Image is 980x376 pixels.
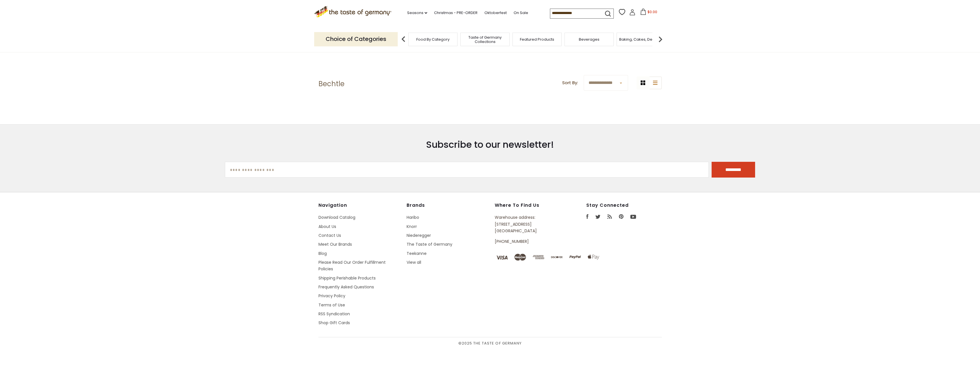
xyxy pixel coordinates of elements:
[462,35,508,44] a: Taste of Germany Collections
[318,311,350,317] a: RSS Syndication
[416,37,450,42] a: Food By Category
[318,202,401,208] h4: Navigation
[398,34,409,45] img: previous arrow
[407,214,419,220] a: Haribo
[318,275,376,281] a: Shipping Perishable Products
[648,9,657,14] span: $0.00
[637,9,661,17] button: $0.00
[225,139,755,150] h3: Subscribe to our newsletter!
[407,259,421,265] a: View all
[318,293,345,299] a: Privacy Policy
[407,202,489,208] h4: Brands
[407,251,427,256] a: Teekanne
[562,79,578,86] label: Sort By:
[407,224,417,229] a: Knorr
[586,202,662,208] h4: Stay Connected
[318,284,374,290] a: Frequently Asked Questions
[318,259,386,272] a: Please Read Our Order Fulfillment Policies
[495,238,560,245] p: [PHONE_NUMBER]
[495,202,560,208] h4: Where to find us
[579,37,599,42] a: Beverages
[619,37,664,42] a: Baking, Cakes, Desserts
[318,241,352,247] a: Meet Our Brands
[520,37,554,42] a: Featured Products
[434,10,478,16] a: Christmas - PRE-ORDER
[318,224,336,229] a: About Us
[484,10,507,16] a: Oktoberfest
[655,34,666,45] img: next arrow
[514,10,528,16] a: On Sale
[318,214,355,220] a: Download Catalog
[318,320,350,326] a: Shop Gift Cards
[407,233,431,238] a: Niederegger
[318,340,662,347] span: © 2025 The Taste of Germany
[318,251,327,256] a: Blog
[407,241,452,247] a: The Taste of Germany
[495,214,560,234] p: Warehouse address: [STREET_ADDRESS] [GEOGRAPHIC_DATA]
[318,233,341,238] a: Contact Us
[314,32,398,46] p: Choice of Categories
[318,302,345,308] a: Terms of Use
[318,80,345,88] h1: Bechtle
[407,10,427,16] a: Seasons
